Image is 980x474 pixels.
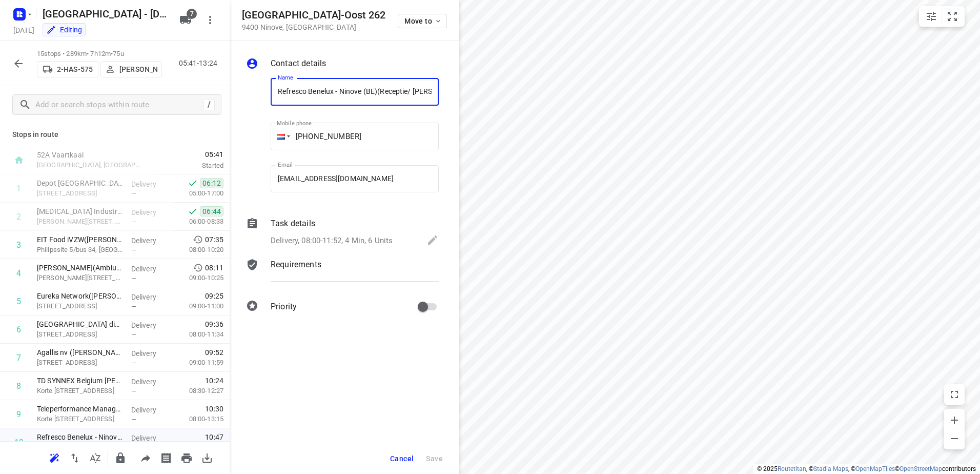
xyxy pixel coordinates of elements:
p: Task details [271,218,315,230]
span: 10:24 [205,376,223,386]
p: 05:41-13:24 [179,58,221,69]
p: Delivery [131,264,169,274]
h5: Antwerpen - Wednesday [38,6,171,22]
p: Teleperformance Managed Services(Elodie Haesendonck / Frank Schraets) [37,404,123,414]
h5: Project date [9,24,38,36]
div: 9 [16,409,21,419]
input: Add or search stops within route [35,97,203,113]
p: Delivery, 08:00-11:52, 4 Min, 6 Units [271,235,393,247]
div: You are currently in edit mode. [46,25,82,35]
a: OpenStreetMap [900,465,942,472]
p: Requirements [271,259,321,271]
span: Reverse route [65,452,85,462]
p: 05:00-17:00 [173,188,223,199]
li: © 2025 , © , © © contributors [757,465,976,472]
p: [PERSON_NAME] [119,65,157,73]
p: TD SYNNEX Belgium B.V. - Erembodegem(Jurgen Verleysen) [37,376,123,386]
svg: Edit [426,234,439,246]
p: Priority [271,301,297,313]
p: Gaston Geenslaan 11/B4, Heverlee [37,273,123,283]
span: 10:47 [205,432,223,442]
button: Move to [398,14,447,28]
div: 10 [14,438,24,447]
p: Georges Gilliotstraat 60, Hemiksem [37,216,123,227]
button: Lock route [110,448,131,468]
p: 2-HAS-575 [57,65,93,73]
div: 3 [16,240,21,250]
p: 9400 Ninove , [GEOGRAPHIC_DATA] [242,23,385,31]
div: / [203,99,215,110]
p: Delivery [131,207,169,218]
span: Share route [135,452,156,462]
p: EIT Food iVZW(Marga Van De Cauter) [37,234,123,245]
p: 08:30-12:27 [173,386,223,396]
p: Philipssite 5/bus 34, Leuven [37,245,123,255]
p: 09:00-11:59 [173,358,223,368]
button: Map settings [921,6,942,27]
p: Vrije Universiteit Brussel dienst DICT(Marleen Mertens / Corina Schouteet) [37,319,123,329]
p: [STREET_ADDRESS] [37,358,123,368]
div: Task detailsDelivery, 08:00-11:52, 4 Min, 6 Units [246,218,439,248]
span: 10:30 [205,404,223,414]
a: OpenMapTiles [855,465,895,472]
button: 7 [175,10,196,30]
p: [STREET_ADDRESS] [37,329,123,340]
p: 08:00-11:34 [173,329,223,340]
div: Netherlands: + 31 [271,123,290,150]
span: Print shipping labels [156,452,176,462]
p: Agallis nv (Nancy De Vlaminck (Agallis)) [37,347,123,358]
svg: Early [193,234,203,245]
div: 7 [16,353,21,363]
svg: Early [193,263,203,273]
p: 52A Vaartkaai [37,150,144,160]
p: Delivery [131,405,169,415]
p: Korte Keppestraat 23/bus 201, Aalst [37,414,123,424]
p: Stops in route [12,129,217,140]
div: 8 [16,381,21,391]
span: 7 [187,9,197,19]
p: Proviron Industries(Ambius - België) [37,206,123,216]
span: Move to [404,17,442,25]
span: 05:41 [156,149,223,160]
button: More [200,10,220,30]
button: Cancel [386,449,418,468]
span: 09:52 [205,347,223,358]
p: Refresco Benelux - Ninove (BE)(Receptie/ Rob Jansen) [37,432,123,442]
p: Depot België(Depot België) [37,178,123,188]
p: 06:00-08:33 [173,216,223,227]
p: 09:00-11:00 [173,301,223,311]
input: 1 (702) 123-4567 [271,123,439,150]
div: 1 [16,184,21,193]
span: 06:12 [200,178,223,188]
span: — [131,359,136,367]
span: 08:11 [205,263,223,273]
span: Sort by time window [85,452,106,462]
a: Stadia Maps [813,465,848,472]
div: 6 [16,325,21,334]
span: — [131,190,136,197]
p: [STREET_ADDRESS] [37,188,123,199]
span: — [131,274,136,282]
p: Delivery [131,235,169,246]
div: Contact details [246,57,439,72]
p: Delivery [131,433,169,443]
button: [PERSON_NAME] [100,61,162,77]
span: — [131,246,136,254]
span: Download route [197,452,217,462]
p: Delivery [131,348,169,359]
span: Reoptimize route [44,452,65,462]
p: Tervurenlaan 2, Etterbeek [37,301,123,311]
label: Mobile phone [277,121,312,126]
p: 08:00-10:20 [173,245,223,255]
p: Delivery [131,377,169,387]
svg: Done [188,206,198,216]
div: Requirements [246,259,439,289]
h5: [GEOGRAPHIC_DATA]-Oost 262 [242,9,385,21]
span: — [131,331,136,339]
svg: Done [188,178,198,188]
span: • [111,50,113,57]
p: Delivery [131,292,169,302]
span: 06:44 [200,206,223,216]
button: Fit zoom [942,6,963,27]
div: 2 [16,212,21,222]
